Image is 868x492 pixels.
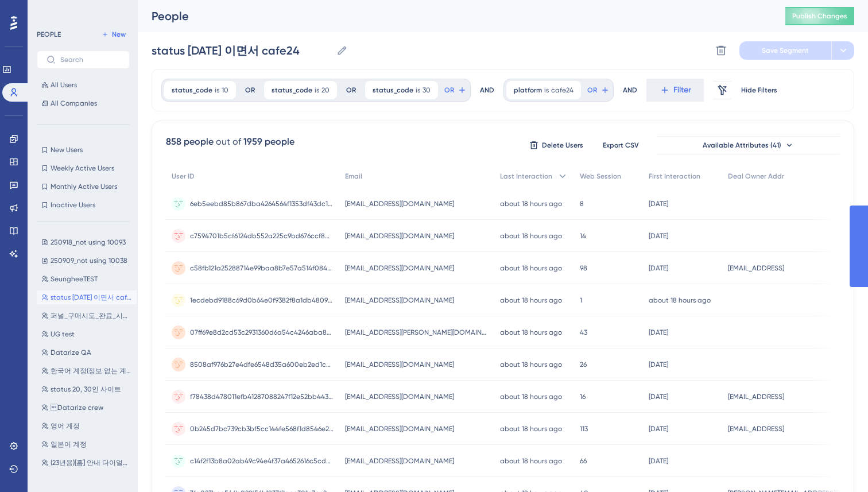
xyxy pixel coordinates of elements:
span: [EMAIL_ADDRESS][DOMAIN_NAME] [345,424,454,433]
button: Available Attributes (41) [656,136,840,154]
button: Inactive Users [37,198,130,212]
button: OR [443,81,468,99]
span: Weekly Active Users [51,164,114,173]
span: 한국어 계정(정보 없는 계정 포함) [51,366,132,375]
span: 일본어 계정 [51,440,87,449]
span: [EMAIL_ADDRESS][DOMAIN_NAME] [345,392,454,401]
span: 26 [580,360,587,369]
span: status 20, 30인 사이트 [51,385,121,394]
span: 6eb5eebd85b867dba4264564f1353df43dc13b69122de64212cde8ca5973cf97 [190,199,334,208]
span: (23년용)[홈] 안내 다이얼로그 (온보딩 충돌 제외) [51,458,132,467]
span: Save Segment [762,46,809,55]
span: [EMAIL_ADDRESS][DOMAIN_NAME] [345,199,454,208]
time: about 18 hours ago [500,264,562,272]
span: cafe24 [551,86,573,95]
span: Inactive Users [51,200,95,210]
span: is [544,86,549,95]
div: out of [216,135,241,149]
time: about 18 hours ago [649,296,711,304]
span: Datarize crew [51,403,103,412]
input: Segment Name [152,42,332,59]
span: [EMAIL_ADDRESS][DOMAIN_NAME] [345,231,454,241]
time: [DATE] [649,425,668,433]
span: [EMAIL_ADDRESS][DOMAIN_NAME] [345,456,454,466]
span: [EMAIL_ADDRESS] [728,392,784,401]
span: 250918_not using 10093 [51,238,126,247]
time: about 18 hours ago [500,425,562,433]
span: 113 [580,424,588,433]
span: 1ecdebd9188c69d0b64e0f9382f8a1db48098d032ed1f7a1404f7f2ee0cb0e85 [190,296,334,305]
button: Export CSV [592,136,649,154]
button: All Companies [37,96,130,110]
span: [EMAIL_ADDRESS] [728,424,784,433]
span: 66 [580,456,587,466]
span: 8 [580,199,584,208]
div: 1959 people [243,135,294,149]
div: 858 people [166,135,214,149]
time: about 18 hours ago [500,328,562,336]
button: UG test [37,327,137,341]
span: status_code [172,86,212,95]
span: Publish Changes [792,11,847,21]
span: SeungheeTEST [51,274,98,284]
button: New [98,28,130,41]
span: 07ff69e8d2cd53c2931360d6a54c4246aba8862c5c52b098e0f999efdc7863a9 [190,328,334,337]
span: Email [345,172,362,181]
time: about 18 hours ago [500,296,562,304]
button: 영어 계정 [37,419,137,433]
span: 16 [580,392,586,401]
span: 14 [580,231,586,241]
span: [EMAIL_ADDRESS][DOMAIN_NAME] [345,264,454,273]
span: status_code [373,86,413,95]
div: OR [245,86,255,95]
iframe: UserGuiding AI Assistant Launcher [820,447,854,481]
span: is [416,86,420,95]
span: c58fb121a25288714e99baa8b7e57a514f0841546b83bab42d35f10c6752313e [190,264,334,273]
span: f78438d478011efb41287088247f12e52bb4435a6b6a1a9a8648c9b24f7e0045 [190,392,334,401]
div: AND [623,79,637,102]
input: Search [60,56,120,64]
button: Save Segment [739,41,831,60]
button: 일본어 계정 [37,437,137,451]
span: New Users [51,145,83,154]
span: 30 [423,86,431,95]
time: about 18 hours ago [500,393,562,401]
button: All Users [37,78,130,92]
time: [DATE] [649,457,668,465]
button: Hide Filters [741,81,777,99]
span: 8508af976b27e4dfe6548d35a600eb2ed1c5b63233e9a7182c83c4eb936f1dab [190,360,334,369]
span: [EMAIL_ADDRESS][DOMAIN_NAME] [345,360,454,369]
span: Datarize QA [51,348,91,357]
span: c7594701b5cf6124db552a225c9bd676ccf80f94f0020a6114d05affd2fe832e [190,231,334,241]
time: [DATE] [649,200,668,208]
span: is [215,86,219,95]
button: SeungheeTEST [37,272,137,286]
time: about 18 hours ago [500,457,562,465]
span: Delete Users [542,141,583,150]
div: OR [346,86,356,95]
span: First Interaction [649,172,700,181]
button: status 20, 30인 사이트 [37,382,137,396]
time: [DATE] [649,361,668,369]
button: 퍼널_구매시도_완료_시장대비50등이하&딜오너 없음&KO [37,309,137,323]
span: 20 [321,86,330,95]
time: [DATE] [649,264,668,272]
button: Publish Changes [785,7,854,25]
span: status_code [272,86,312,95]
span: Deal Owner Addr [728,172,784,181]
time: [DATE] [649,393,668,401]
span: 10 [222,86,228,95]
span: 퍼널_구매시도_완료_시장대비50등이하&딜오너 없음&KO [51,311,132,320]
button: Datarize QA [37,346,137,359]
div: People [152,8,757,24]
span: [EMAIL_ADDRESS][PERSON_NAME][DOMAIN_NAME] [345,328,489,337]
button: (23년용)[홈] 안내 다이얼로그 (온보딩 충돌 제외) [37,456,137,470]
span: status [DATE] 이면서 cafe24 [51,293,132,302]
span: OR [587,86,597,95]
span: 1 [580,296,582,305]
span: All Users [51,80,77,90]
button: Datarize crew [37,401,137,414]
span: Hide Filters [741,86,777,95]
span: Monthly Active Users [51,182,117,191]
button: New Users [37,143,130,157]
